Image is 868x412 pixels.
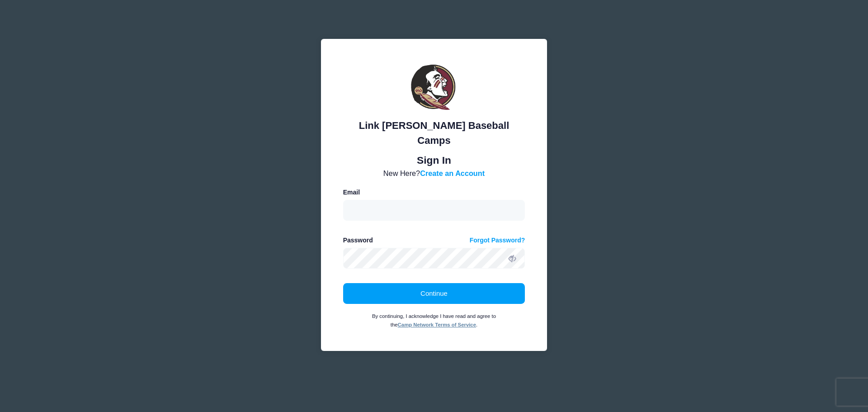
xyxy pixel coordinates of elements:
[343,188,360,197] label: Email
[343,152,525,168] div: Sign In
[343,236,373,245] label: Password
[398,322,476,327] a: Camp Network Terms of Service
[372,313,496,328] small: By continuing, I acknowledge I have read and agree to the .
[343,168,525,179] div: New Here?
[343,283,525,304] button: Continue
[470,236,525,245] a: Forgot Password?
[343,118,525,148] div: Link [PERSON_NAME] Baseball Camps
[420,169,485,177] a: Create an Account
[407,61,461,115] img: Link Jarrett Baseball Camps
